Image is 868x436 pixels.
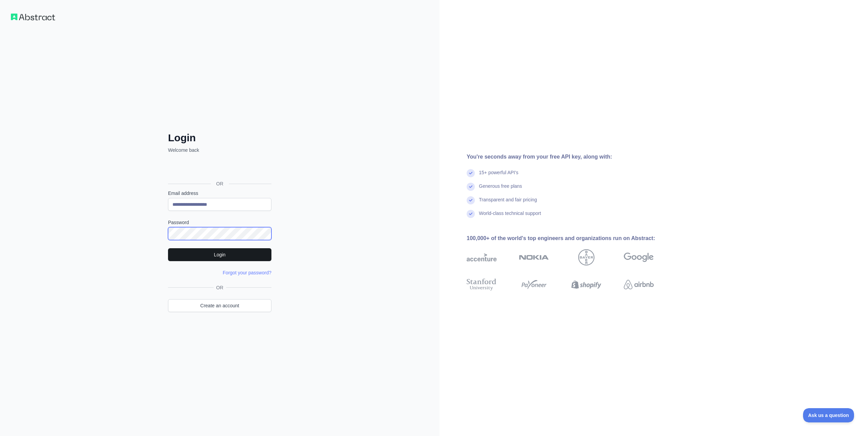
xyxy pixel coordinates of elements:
[168,132,271,144] h2: Login
[803,408,854,422] iframe: Toggle Customer Support
[168,219,271,226] label: Password
[211,180,229,187] span: OR
[168,248,271,261] button: Login
[479,210,541,223] div: World-class technical support
[467,249,497,266] img: accenture
[214,284,226,291] span: OR
[467,210,475,218] img: check mark
[571,277,601,292] img: shopify
[168,147,271,153] p: Welcome back
[479,183,522,196] div: Generous free plans
[168,299,271,312] a: Create an account
[624,277,654,292] img: airbnb
[11,14,55,20] img: Workflow
[168,190,271,197] label: Email address
[519,277,549,292] img: payoneer
[467,234,675,242] div: 100,000+ of the world's top engineers and organizations run on Abstract:
[624,249,654,266] img: google
[467,169,475,177] img: check mark
[578,249,595,266] img: bayer
[479,196,537,210] div: Transparent and fair pricing
[223,270,271,275] a: Forgot your password?
[467,277,497,292] img: stanford university
[467,196,475,204] img: check mark
[519,249,549,266] img: nokia
[467,183,475,191] img: check mark
[479,169,518,183] div: 15+ powerful API's
[467,153,675,161] div: You're seconds away from your free API key, along with:
[165,161,273,176] iframe: Sign in with Google Button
